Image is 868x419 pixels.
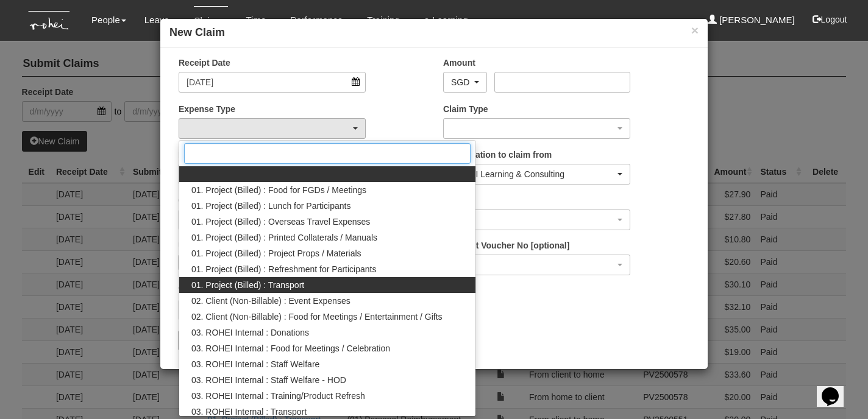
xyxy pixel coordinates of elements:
[191,342,390,354] span: 03. ROHEI Internal : Food for Meetings / Celebration
[191,216,370,228] span: 01. Project (Billed) : Overseas Travel Expenses
[443,239,569,252] label: Payment Voucher No [optional]
[451,76,472,88] div: SGD
[443,72,487,93] button: SGD
[451,168,615,180] div: ROHEI Learning & Consulting
[191,184,366,196] span: 01. Project (Billed) : Food for FGDs / Meetings
[191,326,309,339] span: 03. ROHEI Internal : Donations
[191,247,361,259] span: 01. Project (Billed) : Project Props / Materials
[191,374,346,386] span: 03. ROHEI Internal : Staff Welfare - HOD
[184,143,471,164] input: Search
[191,295,350,307] span: 02. Client (Non-Billable) : Event Expenses
[191,358,319,370] span: 03. ROHEI Internal : Staff Welfare
[443,57,475,69] label: Amount
[191,406,307,418] span: 03. ROHEI Internal : Transport
[191,263,376,275] span: 01. Project (Billed) : Refreshment for Participants
[169,26,225,38] b: New Claim
[191,231,377,244] span: 01. Project (Billed) : Printed Collaterals / Manuals
[191,390,365,402] span: 03. ROHEI Internal : Training/Product Refresh
[179,103,235,115] label: Expense Type
[191,200,350,212] span: 01. Project (Billed) : Lunch for Participants
[191,279,304,291] span: 01. Project (Billed) : Transport
[179,72,366,93] input: d/m/yyyy
[443,149,552,161] label: Organisation to claim from
[443,103,488,115] label: Claim Type
[191,311,443,323] span: 02. Client (Non-Billable) : Food for Meetings / Entertainment / Gifts
[691,24,699,37] button: ×
[179,57,230,69] label: Receipt Date
[443,164,630,185] button: ROHEI Learning & Consulting
[817,370,856,407] iframe: chat widget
